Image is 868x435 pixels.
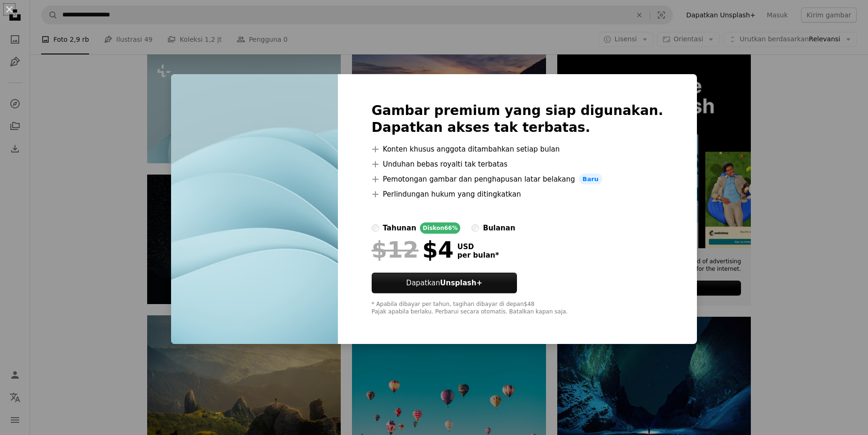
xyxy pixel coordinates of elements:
div: bulanan [483,222,515,234]
strong: Unsplash+ [440,279,482,287]
img: premium_photo-1669981123704-5836330e3ddd [171,74,338,344]
div: $4 [372,237,454,262]
input: bulanan [471,224,479,232]
span: $12 [372,237,419,262]
div: * Apabila dibayar per tahun, tagihan dibayar di depan $48 Pajak apabila berlaku. Perbarui secara ... [372,301,663,316]
div: Diskon 66% [420,222,460,234]
div: tahunan [383,222,416,234]
li: Unduhan bebas royalti tak terbatas [372,159,663,170]
input: tahunanDiskon66% [372,224,379,232]
h2: Gambar premium yang siap digunakan. Dapatkan akses tak terbatas. [372,102,663,136]
span: per bulan * [457,251,499,259]
span: Baru [579,174,602,185]
li: Konten khusus anggota ditambahkan setiap bulan [372,144,663,155]
li: Perlindungan hukum yang ditingkatkan [372,189,663,200]
button: DapatkanUnsplash+ [372,273,517,293]
li: Pemotongan gambar dan penghapusan latar belakang [372,174,663,185]
span: USD [457,243,499,251]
